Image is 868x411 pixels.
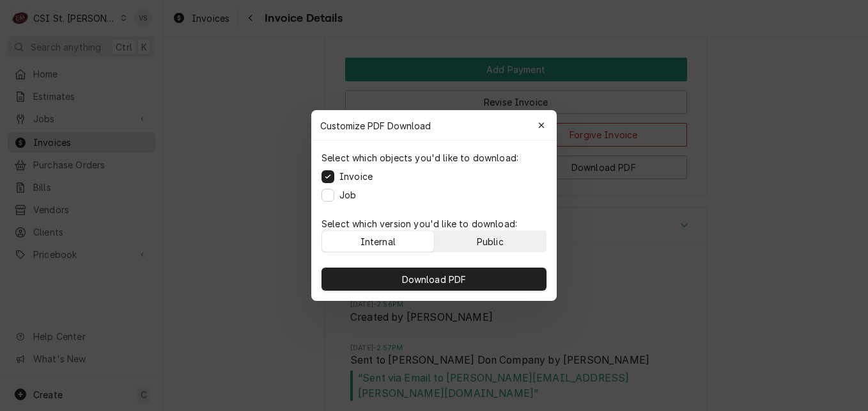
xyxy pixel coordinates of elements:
[322,268,546,291] button: Download PDF
[477,235,504,248] div: Public
[322,217,546,230] p: Select which version you'd like to download:
[339,170,373,183] label: Invoice
[339,188,356,202] label: Job
[399,273,469,286] span: Download PDF
[360,235,396,248] div: Internal
[311,110,557,141] div: Customize PDF Download
[322,151,518,165] p: Select which objects you'd like to download:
